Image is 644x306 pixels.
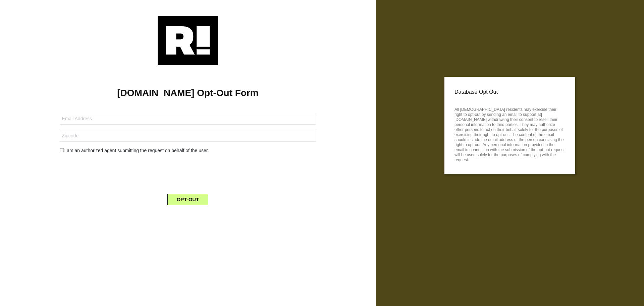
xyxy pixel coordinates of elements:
input: Email Address [60,113,316,125]
p: All [DEMOGRAPHIC_DATA] residents may exercise their right to opt-out by sending an email to suppo... [454,105,565,163]
iframe: reCAPTCHA [137,160,239,186]
input: Zipcode [60,130,316,142]
img: Retention.com [158,16,218,65]
p: Database Opt Out [454,87,565,97]
h1: [DOMAIN_NAME] Opt-Out Form [10,87,366,99]
div: I am an authorized agent submitting the request on behalf of the user. [55,147,321,154]
button: OPT-OUT [167,194,209,205]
